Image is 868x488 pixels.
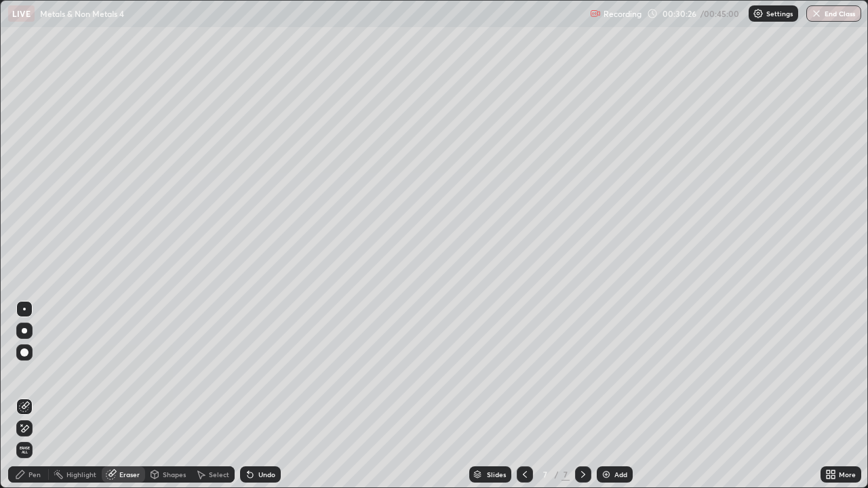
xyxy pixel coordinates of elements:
img: class-settings-icons [753,8,764,19]
button: End Class [806,5,861,22]
div: Slides [487,471,506,478]
p: Metals & Non Metals 4 [40,8,124,19]
img: end-class-cross [811,8,822,19]
p: LIVE [12,8,31,19]
div: Highlight [66,471,96,478]
p: Settings [766,10,793,17]
div: Undo [258,471,275,478]
div: Select [209,471,229,478]
div: More [839,471,856,478]
div: 7 [538,470,552,479]
div: Add [614,471,627,478]
div: Pen [28,471,41,478]
img: add-slide-button [601,469,612,480]
div: 7 [561,468,570,481]
div: Shapes [163,471,186,478]
div: / [555,470,559,479]
p: Recording [604,9,642,19]
span: Erase all [17,446,32,454]
img: recording.375f2c34.svg [590,8,601,19]
div: Eraser [119,471,140,478]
